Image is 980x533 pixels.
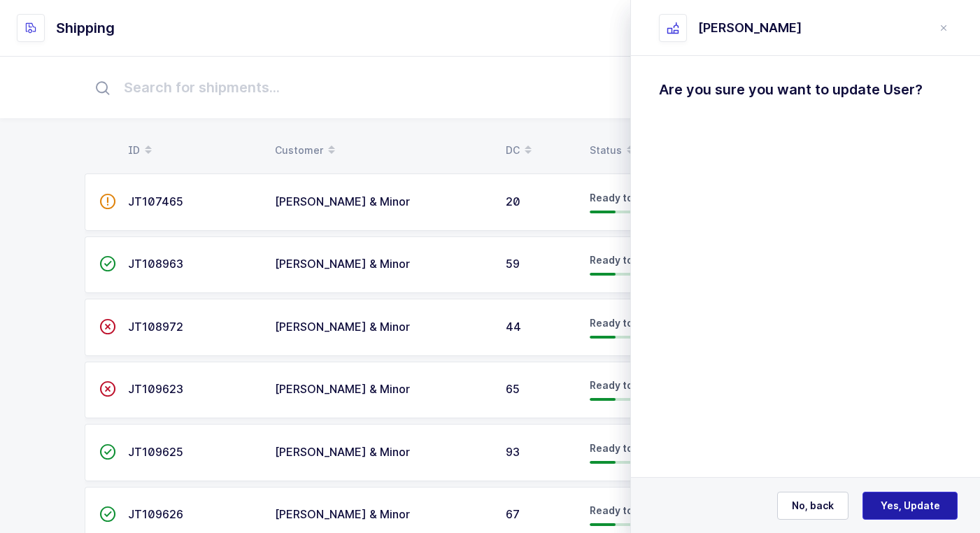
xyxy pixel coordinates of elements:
span: Ready to Pick [590,442,655,454]
span:  [99,507,116,521]
span: [PERSON_NAME] & Minor [275,320,410,334]
span: Ready to Pick [590,317,655,329]
div: Customer [275,138,489,162]
span: [PERSON_NAME] & Minor [275,194,410,208]
span: 93 [506,445,520,459]
span: JT109625 [128,445,183,459]
button: close drawer [935,20,952,36]
span: 44 [506,320,521,334]
span:  [99,445,116,459]
div: ID [128,138,258,162]
span: Yes, Update [881,499,940,513]
span:  [99,257,116,271]
input: Search for shipments... [85,65,896,110]
span: Ready to Pick [590,504,655,516]
span: 65 [506,382,520,396]
span: [PERSON_NAME] & Minor [275,382,410,396]
div: Status [590,138,720,162]
span: JT107465 [128,194,183,208]
span: JT108972 [128,320,183,334]
span: JT109626 [128,507,183,521]
button: No, back [777,492,848,520]
span: [PERSON_NAME] & Minor [275,257,410,271]
span:  [99,320,116,334]
h1: Are you sure you want to update User? [659,78,952,101]
span: Ready to Pick [590,192,655,204]
span: 67 [506,507,520,521]
h1: Shipping [56,17,115,39]
span: 59 [506,257,520,271]
div: [PERSON_NAME] [698,20,802,36]
span: [PERSON_NAME] & Minor [275,507,410,521]
span:  [99,194,116,208]
button: Yes, Update [862,492,958,520]
span: 20 [506,194,520,208]
span: JT109623 [128,382,183,396]
div: DC [506,138,573,162]
span: Ready to Pick [590,379,655,391]
span:  [99,382,116,396]
span: No, back [792,499,834,513]
span: JT108963 [128,257,183,271]
span: [PERSON_NAME] & Minor [275,445,410,459]
span: Ready to Pick [590,254,655,266]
